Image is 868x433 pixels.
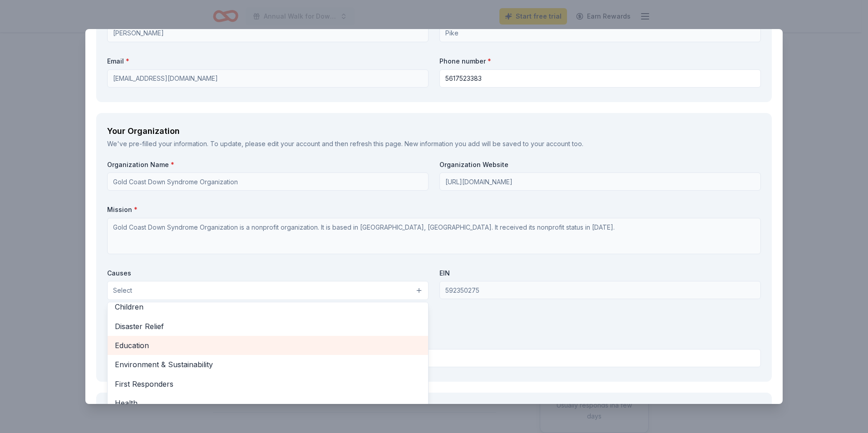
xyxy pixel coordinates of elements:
[115,340,421,351] span: Education
[107,281,429,300] button: Select
[113,285,132,296] span: Select
[115,320,421,332] span: Disaster Relief
[115,301,421,313] span: Children
[115,397,421,409] span: Health
[115,378,421,390] span: First Responders
[115,359,421,370] span: Environment & Sustainability
[107,302,429,411] div: Select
